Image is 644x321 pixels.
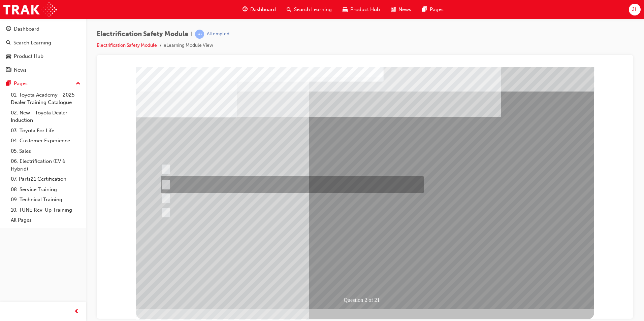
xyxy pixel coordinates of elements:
span: News [398,6,411,13]
a: 04. Customer Experience [8,136,83,146]
span: news-icon [391,5,396,14]
span: pages-icon [422,5,427,14]
span: car-icon [343,5,348,14]
button: DashboardSearch LearningProduct HubNews [3,22,83,77]
a: 05. Sales [8,146,83,156]
span: news-icon [6,67,11,73]
a: 10. TUNE Rev-Up Training [8,205,83,215]
span: learningRecordVerb_ATTEMPT-icon [195,30,204,39]
a: 01. Toyota Academy - 2025 Dealer Training Catalogue [8,90,83,108]
span: Dashboard [250,6,276,13]
a: News [3,64,83,76]
span: Pages [430,6,444,13]
span: search-icon [287,5,291,14]
span: Product Hub [350,6,380,13]
a: 03. Toyota For Life [8,126,83,136]
div: Dashboard [14,25,39,33]
span: Search Learning [294,6,332,13]
button: Pages [3,77,83,90]
div: Attempted [207,31,229,37]
a: pages-iconPages [417,3,449,16]
a: car-iconProduct Hub [337,3,385,16]
a: 09. Technical Training [8,194,83,205]
div: Search Learning [13,39,51,47]
a: news-iconNews [385,3,417,16]
div: Pages [14,80,28,87]
span: guage-icon [6,26,11,32]
a: Search Learning [3,37,83,49]
a: 06. Electrification (EV & Hybrid) [8,156,83,174]
div: Product Hub [14,52,43,60]
div: Question 2 of 21 [241,228,289,238]
a: All Pages [8,215,83,225]
span: up-icon [76,79,80,88]
span: search-icon [6,40,11,46]
span: pages-icon [6,81,11,87]
button: JL [629,4,641,15]
span: | [191,30,192,38]
a: Product Hub [3,50,83,63]
li: eLearning Module View [164,42,213,49]
span: Electrification Safety Module [97,30,188,38]
span: guage-icon [243,5,248,14]
span: car-icon [6,53,11,60]
img: Trak [3,2,57,17]
a: guage-iconDashboard [237,3,281,16]
a: 02. New - Toyota Dealer Induction [8,108,83,126]
a: 08. Service Training [8,184,83,195]
a: 07. Parts21 Certification [8,174,83,184]
a: Electrification Safety Module [97,42,157,48]
span: JL [632,6,637,13]
span: prev-icon [74,308,79,316]
div: News [14,66,27,74]
a: Dashboard [3,23,83,35]
a: search-iconSearch Learning [281,3,337,16]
